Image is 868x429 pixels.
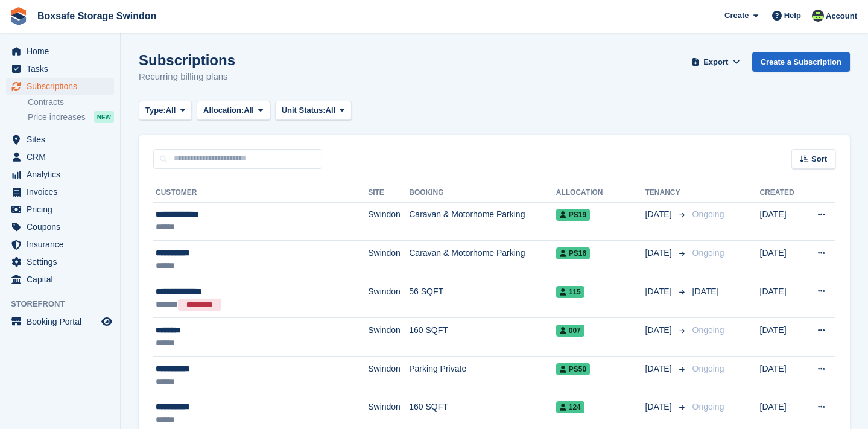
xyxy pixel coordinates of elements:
td: Parking Private [409,357,556,395]
span: [DATE] [645,363,674,375]
a: Price increases NEW [28,110,114,124]
td: Swindon [368,202,409,241]
span: Create [724,10,749,22]
th: Site [368,183,409,203]
img: Julia Matthews [812,10,824,22]
span: Allocation: [203,104,244,116]
img: stora-icon-8386f47178a22dfd0bd8f6a31ec36ba5ce8667c1dd55bd0f319d3a0aa187defe.svg [10,7,28,25]
a: menu [6,43,114,60]
span: All [244,104,254,116]
th: Created [760,183,803,203]
td: 160 SQFT [409,318,556,357]
p: Recurring billing plans [139,70,235,84]
a: menu [6,313,114,330]
span: Export [703,56,728,68]
div: NEW [94,111,114,123]
span: [DATE] [645,247,674,259]
span: All [166,104,176,116]
span: Booking Portal [27,313,99,330]
span: Coupons [27,218,99,235]
span: Capital [27,271,99,288]
a: menu [6,201,114,218]
span: Tasks [27,60,99,77]
span: Unit Status: [282,104,326,116]
a: menu [6,271,114,288]
span: Sites [27,131,99,148]
span: 124 [556,401,584,413]
span: CRM [27,148,99,165]
td: [DATE] [760,241,803,279]
a: menu [6,183,114,200]
span: [DATE] [645,401,674,413]
td: Swindon [368,357,409,395]
span: Insurance [27,236,99,253]
span: Ongoing [692,402,724,412]
button: Export [689,52,743,72]
td: Swindon [368,279,409,318]
span: [DATE] [645,324,674,337]
a: Create a Subscription [752,52,850,72]
span: PS50 [556,363,590,375]
span: Price increases [28,112,86,123]
span: Analytics [27,166,99,183]
span: Ongoing [692,364,724,373]
td: [DATE] [760,202,803,241]
span: Ongoing [692,325,724,335]
button: Unit Status: All [275,101,352,121]
td: Caravan & Motorhome Parking [409,241,556,279]
span: Home [27,43,99,60]
a: menu [6,78,114,95]
a: menu [6,253,114,270]
span: Account [826,10,857,22]
a: Contracts [28,97,114,108]
button: Allocation: All [197,101,270,121]
span: Sort [811,153,827,165]
td: Swindon [368,318,409,357]
span: Ongoing [692,248,724,258]
td: Swindon [368,241,409,279]
span: Invoices [27,183,99,200]
span: 115 [556,286,584,298]
span: [DATE] [645,208,674,221]
td: [DATE] [760,318,803,357]
a: menu [6,131,114,148]
span: Ongoing [692,209,724,219]
td: [DATE] [760,357,803,395]
h1: Subscriptions [139,52,235,68]
a: Boxsafe Storage Swindon [33,6,161,26]
span: Pricing [27,201,99,218]
span: 007 [556,325,584,337]
span: Settings [27,253,99,270]
th: Customer [153,183,368,203]
th: Tenancy [645,183,688,203]
a: menu [6,166,114,183]
span: PS19 [556,209,590,221]
span: [DATE] [645,285,674,298]
span: Subscriptions [27,78,99,95]
button: Type: All [139,101,192,121]
span: All [326,104,336,116]
td: [DATE] [760,279,803,318]
td: Caravan & Motorhome Parking [409,202,556,241]
span: PS16 [556,247,590,259]
a: Preview store [100,314,114,329]
span: Storefront [11,298,120,310]
a: menu [6,236,114,253]
th: Booking [409,183,556,203]
a: menu [6,148,114,165]
span: Type: [145,104,166,116]
span: [DATE] [692,287,719,296]
a: menu [6,218,114,235]
a: menu [6,60,114,77]
th: Allocation [556,183,645,203]
span: Help [784,10,801,22]
td: 56 SQFT [409,279,556,318]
